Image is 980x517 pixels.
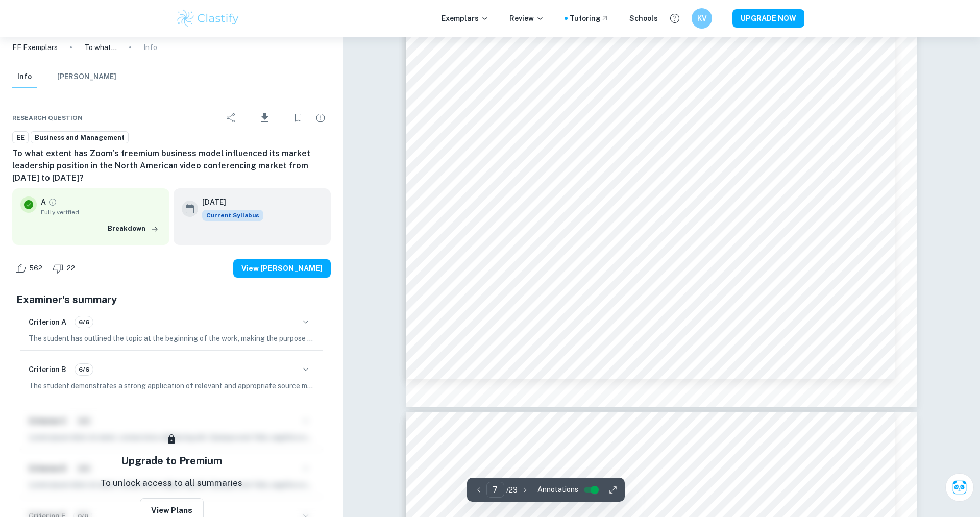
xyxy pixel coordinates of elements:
[509,13,544,24] p: Review
[48,198,57,207] a: Grade fully verified
[288,108,308,128] div: Bookmark
[50,260,81,277] div: Dislike
[143,42,157,53] p: Info
[29,380,314,391] p: The student demonstrates a strong application of relevant and appropriate source material to the ...
[84,42,117,53] p: To what extent has Zoom’s freemium business model influenced its market leadership position in th...
[221,108,241,128] div: Share
[537,484,578,495] span: Annotations
[12,66,37,88] button: Info
[105,221,161,236] button: Breakdown
[202,210,263,221] span: Current Syllabus
[16,292,327,307] h5: Examiner's summary
[101,477,242,490] p: To unlock access to all summaries
[75,317,93,327] span: 6/6
[121,453,222,469] h5: Upgrade to Premium
[202,210,263,221] div: This exemplar is based on the current syllabus. Feel free to refer to it for inspiration/ideas wh...
[23,263,48,274] span: 562
[31,131,129,144] a: Business and Management
[629,13,658,24] a: Schools
[12,42,58,53] a: EE Exemplars
[12,260,48,277] div: Like
[442,13,489,24] p: Exemplars
[692,8,712,29] button: KV
[29,316,66,328] h6: Criterion A
[233,259,331,278] button: View [PERSON_NAME]
[506,484,518,496] p: / 23
[12,113,83,122] span: Research question
[31,133,128,143] span: Business and Management
[310,108,331,128] div: Report issue
[61,263,81,274] span: 22
[41,196,46,208] p: A
[12,131,29,144] a: EE
[29,364,66,375] h6: Criterion B
[202,196,255,208] h6: [DATE]
[666,10,683,27] button: Help and Feedback
[41,208,161,217] span: Fully verified
[696,13,708,24] h6: KV
[570,13,609,24] a: Tutoring
[12,147,331,184] h6: To what extent has Zoom’s freemium business model influenced its market leadership position in th...
[29,333,314,344] p: The student has outlined the topic at the beginning of the work, making the purpose of the resear...
[57,66,116,88] button: [PERSON_NAME]
[243,105,286,131] div: Download
[732,9,804,28] button: UPGRADE NOW
[75,365,93,374] span: 6/6
[13,133,28,143] span: EE
[176,8,240,29] img: Clastify logo
[945,473,974,502] button: Ask Clai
